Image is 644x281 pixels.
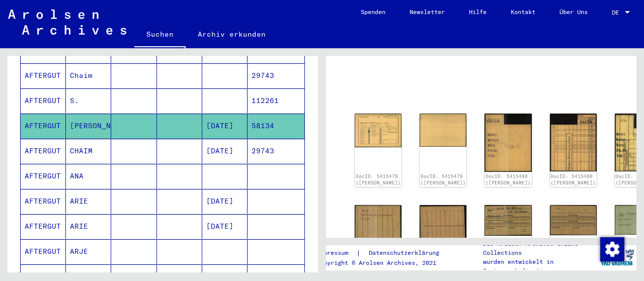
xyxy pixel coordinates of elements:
mat-cell: AFTERGUT [21,239,66,264]
img: 002.jpg [550,205,597,235]
img: Arolsen_neg.svg [8,10,126,35]
a: DocID: 5415479 ([PERSON_NAME]) [421,173,466,186]
img: Zustimmung ändern [600,237,624,261]
mat-cell: 112261 [248,88,304,113]
mat-cell: [PERSON_NAME] [66,114,111,138]
mat-cell: [DATE] [202,114,248,138]
mat-cell: ARIE [66,214,111,239]
mat-cell: AFTERGUT [21,139,66,163]
mat-cell: [DATE] [202,214,248,239]
mat-cell: ANA [66,164,111,189]
mat-cell: [DATE] [202,139,248,163]
mat-cell: 29743 [248,63,304,88]
mat-cell: CHAIM [66,139,111,163]
mat-cell: 29743 [248,139,304,163]
a: Suchen [134,22,186,48]
mat-cell: AFTERGUT [21,114,66,138]
mat-cell: S. [66,88,111,113]
img: 002.jpg [420,205,466,270]
img: 001.jpg [355,205,401,269]
p: wurden entwickelt in Partnerschaft mit [483,257,598,275]
mat-cell: ARJE [66,239,111,264]
img: 002.jpg [420,114,466,147]
a: Datenschutzerklärung [361,248,451,258]
p: Copyright © Arolsen Archives, 2021 [316,258,451,267]
mat-cell: AFTERGUT [21,88,66,113]
mat-cell: 58134 [248,114,304,138]
mat-cell: AFTERGUT [21,63,66,88]
img: 001.jpg [355,114,401,147]
img: 001.jpg [485,114,531,172]
img: 001.jpg [485,205,531,236]
a: Archiv erkunden [186,22,278,46]
mat-cell: AFTERGUT [21,214,66,239]
mat-cell: AFTERGUT [21,164,66,189]
p: Die Arolsen Archives Online-Collections [483,239,598,257]
a: DocID: 5415480 ([PERSON_NAME]) [486,173,531,186]
mat-cell: ARIE [66,189,111,214]
mat-cell: Chaim [66,63,111,88]
mat-cell: [DATE] [202,189,248,214]
a: Impressum [316,248,356,258]
img: yv_logo.png [598,245,636,270]
mat-cell: AFTERGUT [21,189,66,214]
img: 002.jpg [550,114,597,171]
div: | [316,248,451,258]
a: DocID: 5415479 ([PERSON_NAME]) [356,173,401,186]
a: DocID: 5415480 ([PERSON_NAME]) [550,173,596,186]
span: DE [612,9,623,16]
div: Zustimmung ändern [600,237,624,261]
